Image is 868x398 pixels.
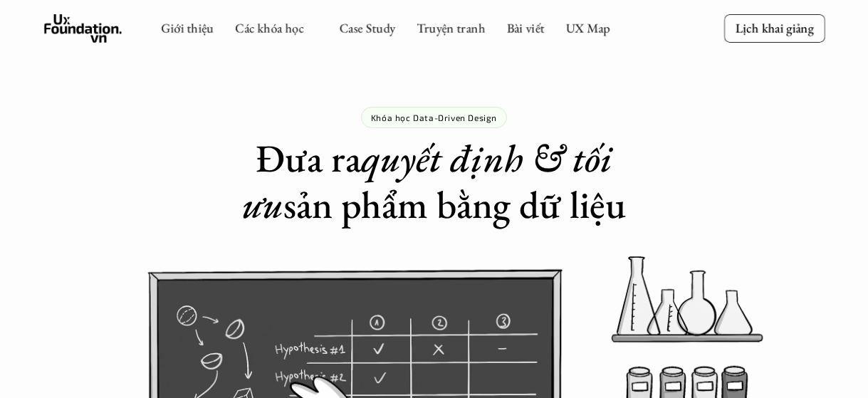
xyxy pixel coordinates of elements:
[161,20,214,36] a: Giới thiệu
[209,135,660,228] h1: Đưa ra sản phẩm bằng dữ liệu
[242,133,621,229] em: quyết định & tối ưu
[565,20,610,36] a: UX Map
[339,20,395,36] a: Case Study
[735,20,813,36] p: Lịch khai giảng
[371,112,497,122] p: Khóa học Data-Driven Design
[723,14,825,42] a: Lịch khai giảng
[506,20,544,36] a: Bài viết
[417,20,485,36] a: Truyện tranh
[235,20,303,36] a: Các khóa học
